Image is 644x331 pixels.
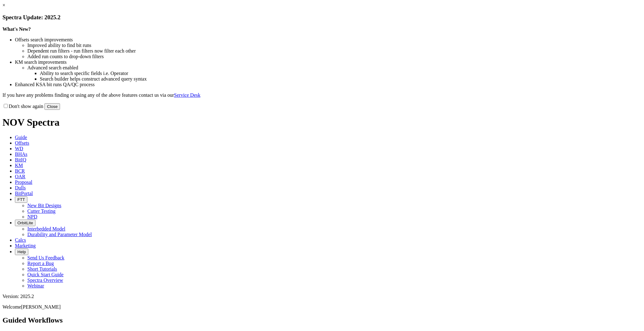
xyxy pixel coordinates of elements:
h3: Spectra Update: 2025.2 [2,14,642,21]
input: Don't show again [4,104,8,108]
a: Spectra Overview [27,277,63,283]
li: Improved ability to find bit runs [27,43,642,48]
li: Added run counts to drop-down filters [27,54,642,59]
a: Cutter Testing [27,208,56,214]
a: Send Us Feedback [27,255,64,260]
a: Short Tutorials [27,266,57,272]
button: Close [44,103,60,110]
a: NPD [27,214,37,219]
span: [PERSON_NAME] [21,304,61,310]
span: BCR [15,168,25,174]
span: Calcs [15,237,26,243]
a: Durability and Parameter Model [27,232,92,237]
span: BHAs [15,152,27,157]
span: Guide [15,135,27,140]
span: Marketing [15,243,36,248]
li: Ability to search specific fields i.e. Operator [40,71,642,76]
p: Welcome [2,304,642,310]
a: Service Desk [174,92,200,98]
li: Search builder helps construct advanced query syntax [40,76,642,82]
span: OrbitLite [17,221,33,225]
a: Quick Start Guide [27,272,63,277]
label: Don't show again [2,104,43,109]
span: Dulls [15,185,26,190]
span: OAR [15,174,25,179]
h2: Guided Workflows [2,316,642,324]
div: Version: 2025.2 [2,294,642,299]
span: Offsets [15,140,29,146]
span: Proposal [15,179,32,185]
a: × [2,2,5,8]
a: Webinar [27,283,44,288]
a: New Bit Designs [27,203,61,208]
li: Offsets search improvements [15,37,642,43]
h1: NOV Spectra [2,117,642,128]
a: Report a Bug [27,261,54,266]
p: If you have any problems finding or using any of the above features contact us via our [2,92,642,98]
span: WD [15,146,23,151]
li: Dependent run filters - run filters now filter each other [27,48,642,54]
span: BitIQ [15,157,26,162]
li: Advanced search enabled [27,65,642,71]
li: Enhanced KSA bit runs QA/QC process [15,82,642,87]
span: BitPortal [15,191,33,196]
span: Help [17,249,26,254]
span: FTT [17,197,25,202]
a: Interbedded Model [27,226,65,231]
strong: What's New? [2,26,31,32]
li: KM search improvements [15,59,642,65]
span: KM [15,163,23,168]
